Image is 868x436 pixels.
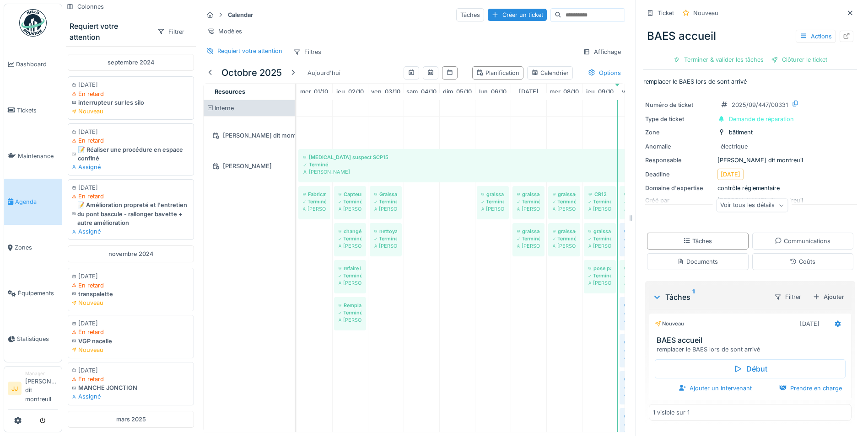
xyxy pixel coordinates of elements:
div: Aujourd'hui [304,67,344,79]
a: Maintenance [4,133,62,179]
div: Communications [775,237,830,245]
div: [DATE] [72,183,190,192]
div: Assigné [72,227,190,236]
strong: Calendar [224,11,257,19]
div: Assigné [624,383,647,390]
div: Planification [476,69,519,77]
div: bâtiment [729,128,753,137]
div: Filtrer [770,290,805,303]
a: 9 octobre 2025 [584,85,616,98]
div: Terminé [339,272,361,279]
div: Nouveau [72,346,190,354]
div: graissage scp15 [553,228,576,235]
div: graissage scp15 [481,191,504,198]
div: Terminé [624,272,647,279]
div: 1 visible sur 1 [653,408,690,417]
div: Anomalie [645,142,714,151]
div: Assigné [624,346,647,353]
span: Tickets [17,106,58,115]
div: En retard [72,281,190,290]
div: Terminé [588,235,611,242]
div: [PERSON_NAME] [553,242,576,250]
div: Affichage [579,45,625,58]
div: Assigné [624,420,647,427]
div: Terminé [374,198,397,205]
div: Filtrer [153,25,189,38]
div: [PERSON_NAME] [339,316,361,324]
a: 3 octobre 2025 [369,85,403,98]
a: 2 octobre 2025 [334,85,366,98]
div: Début [655,359,846,378]
div: [PERSON_NAME] [374,205,397,213]
div: [DATE] [72,366,190,375]
div: BAES accueil [643,24,857,48]
div: Nouveau [72,107,190,116]
div: Terminé [517,235,540,242]
li: JJ [8,382,22,395]
div: Documents [677,257,718,266]
a: 8 octobre 2025 [547,85,581,98]
div: Terminé [303,198,326,205]
div: interrupteur sur les silo [72,98,190,107]
div: Assigné [72,163,190,171]
div: Assigné [624,235,647,242]
div: Voir tous les détails [716,199,788,212]
div: Terminé [374,235,397,242]
div: [PERSON_NAME] [588,205,611,213]
div: Terminé [553,198,576,205]
div: Requiert votre attention [217,47,282,55]
div: [PERSON_NAME] [517,205,540,213]
div: 📝 Réaliser une procédure en espace confiné [72,145,190,163]
a: JJ Manager[PERSON_NAME] dit montreuil [8,370,58,409]
div: Deadline [645,170,714,179]
a: 4 octobre 2025 [404,85,439,98]
div: [PERSON_NAME] [624,390,647,398]
div: MANCHE JONCTION [72,383,190,392]
div: En retard [72,90,190,98]
div: Actions [796,30,836,43]
div: Terminé [553,235,576,242]
div: graissage scp15 [624,265,647,272]
div: Options [584,66,625,80]
div: Assigné [72,392,190,401]
div: Calendrier [531,69,569,77]
div: Ajouter [809,291,848,303]
div: Nouveau [693,9,718,17]
div: Fuite produit [624,228,647,235]
div: En retard [72,375,190,383]
p: remplacer le BAES lors de sont arrivé [643,77,857,86]
div: [DATE] [721,170,740,179]
div: [PERSON_NAME] [624,316,647,324]
div: Modèles [203,25,246,38]
div: Terminer & valider les tâches [669,53,767,66]
a: 10 octobre 2025 [620,85,652,98]
div: septembre 2024 [68,54,194,71]
div: Type de ticket [645,115,714,123]
div: [PERSON_NAME] v32 [624,191,647,198]
div: [PERSON_NAME] [481,205,504,213]
div: Tâches [683,237,712,245]
div: Terminé [588,272,611,279]
div: refaire le chemin de cable au pied du t 14 [339,265,361,272]
span: Resources [215,88,245,95]
span: Maintenance [18,152,58,160]
div: pose passerelle pompe d'eau pluviale [588,265,611,272]
div: En retard [72,328,190,336]
h3: BAES accueil [657,336,847,345]
div: CR12 [588,191,611,198]
div: Clôturer le ticket [767,53,831,66]
div: Terminé [481,198,504,205]
div: mars 2025 [68,411,194,428]
div: [PERSON_NAME] [209,160,289,172]
div: Terminé [624,198,647,205]
div: [PERSON_NAME] [374,242,397,250]
div: Zone [645,128,714,137]
div: En retard [72,136,190,145]
div: Créer un ticket [488,9,547,21]
div: graissage [553,191,576,198]
sup: 1 [692,292,695,303]
a: 1 octobre 2025 [298,85,330,98]
a: 5 octobre 2025 [441,85,474,98]
a: 7 octobre 2025 [517,85,541,98]
div: [PERSON_NAME] [339,279,361,287]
